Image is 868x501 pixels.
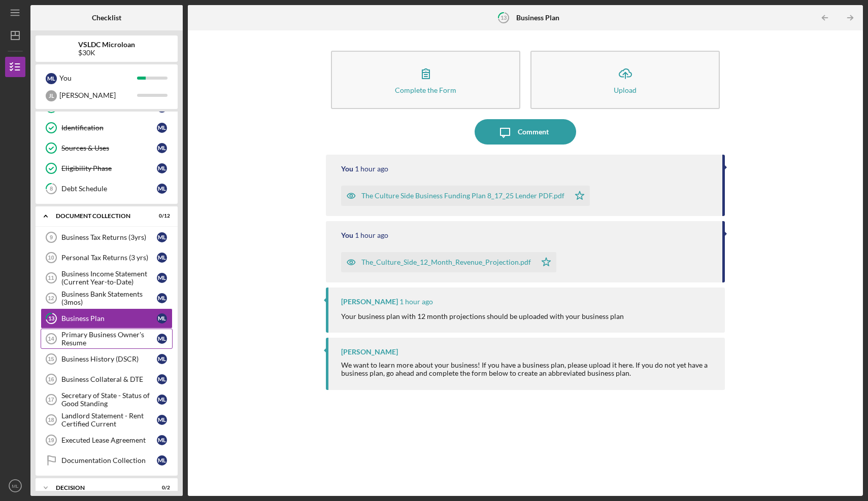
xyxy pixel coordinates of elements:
div: Business Collateral & DTE [61,375,157,383]
tspan: 17 [48,397,54,403]
div: The_Culture_Side_12_Month_Revenue_Projection.pdf [361,258,531,266]
div: M L [157,123,167,133]
a: 16Business Collateral & DTEML [41,369,173,389]
div: M L [157,143,167,153]
text: ML [12,483,19,489]
div: M L [157,374,167,384]
a: IdentificationML [41,118,173,138]
b: Business Plan [516,14,559,22]
div: Primary Business Owner's Resume [61,331,157,347]
a: 17Secretary of State - Status of Good StandingML [41,389,173,410]
tspan: 9 [50,234,53,240]
button: Comment [475,119,576,145]
div: $30K [78,49,135,57]
tspan: 13 [500,14,507,21]
a: 9Business Tax Returns (3yrs)ML [41,227,173,247]
div: [PERSON_NAME] [341,298,398,306]
div: Document Collection [56,213,145,219]
tspan: 11 [48,275,54,281]
div: M L [157,273,167,283]
tspan: 12 [48,295,54,301]
time: 2025-08-19 21:03 [399,298,433,306]
tspan: 8 [50,186,53,192]
button: Complete the Form [331,51,520,109]
div: M L [157,435,167,445]
button: The Culture Side Business Funding Plan 8_17_25 Lender PDF.pdf [341,186,590,206]
button: ML [5,476,25,496]
div: We want to learn more about your business! If you have a business plan, please upload it here. If... [341,361,715,377]
tspan: 15 [48,356,54,362]
a: 12Business Bank Statements (3mos)ML [41,288,173,308]
tspan: 18 [48,417,54,423]
div: Business Bank Statements (3mos) [61,290,157,306]
time: 2025-08-19 21:17 [355,165,388,173]
div: M L [46,73,57,84]
div: M L [157,232,167,242]
a: 15Business History (DSCR)ML [41,349,173,369]
div: M L [157,313,167,324]
div: Documentation Collection [61,456,157,464]
a: Eligibility PhaseML [41,158,173,178]
button: Upload [530,51,720,109]
a: 13Business PlanML [41,308,173,329]
div: Secretary of State - Status of Good Standing [61,391,157,408]
div: Upload [614,86,637,94]
div: M L [157,253,167,263]
tspan: 13 [48,315,54,322]
button: The_Culture_Side_12_Month_Revenue_Projection.pdf [341,252,556,272]
a: 10Personal Tax Returns (3 yrs)ML [41,247,173,268]
div: M L [157,184,167,194]
a: Sources & UsesML [41,138,173,158]
div: Eligibility Phase [61,164,157,172]
div: [PERSON_NAME] [341,348,398,356]
div: M L [157,415,167,425]
div: Landlord Statement - Rent Certified Current [61,412,157,428]
div: M L [157,334,167,344]
a: 18Landlord Statement - Rent Certified CurrentML [41,410,173,430]
div: Business History (DSCR) [61,355,157,363]
tspan: 14 [48,336,54,342]
tspan: 19 [48,437,54,443]
b: Checklist [92,14,121,22]
div: The Culture Side Business Funding Plan 8_17_25 Lender PDF.pdf [361,192,564,200]
p: Your business plan with 12 month projections should be uploaded with your business plan [341,311,624,322]
div: Business Plan [61,314,157,323]
div: You [341,165,353,173]
div: M L [157,163,167,173]
div: [PERSON_NAME] [59,87,137,104]
div: Executed Lease Agreement [61,436,157,444]
div: J L [46,90,57,101]
div: M L [157,293,167,303]
a: 8Debt ScheduleML [41,178,173,199]
div: Business Income Statement (Current Year-to-Date) [61,270,157,286]
div: Identification [61,124,157,132]
div: Complete the Form [395,86,456,94]
a: 19Executed Lease AgreementML [41,430,173,450]
div: 0 / 12 [152,213,170,219]
tspan: 16 [48,376,54,382]
a: Credit Score and ReportML [41,97,173,118]
div: M L [157,395,167,405]
div: Business Tax Returns (3yrs) [61,233,157,241]
div: Decision [56,485,145,491]
a: 11Business Income Statement (Current Year-to-Date)ML [41,268,173,288]
div: M L [157,354,167,364]
a: Documentation CollectionML [41,450,173,471]
div: You [341,231,353,239]
time: 2025-08-19 21:16 [355,231,388,239]
b: VSLDC Microloan [78,41,135,49]
div: M L [157,455,167,466]
a: 14Primary Business Owner's ResumeML [41,329,173,349]
div: 0 / 2 [152,485,170,491]
tspan: 10 [48,255,54,261]
div: Debt Schedule [61,185,157,193]
div: Sources & Uses [61,144,157,152]
div: Comment [518,119,549,145]
div: You [59,69,137,87]
div: Personal Tax Returns (3 yrs) [61,254,157,262]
